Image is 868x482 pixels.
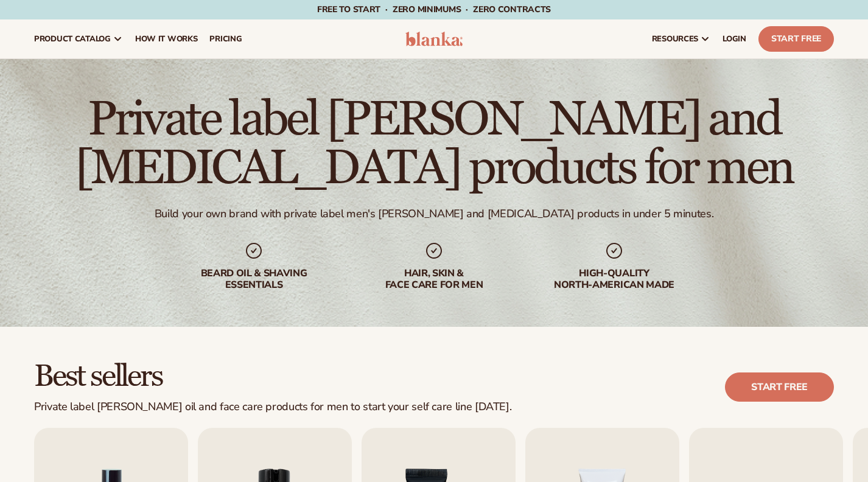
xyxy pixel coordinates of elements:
div: beard oil & shaving essentials [176,268,332,291]
div: hair, skin & face care for men [356,268,512,291]
div: Build your own brand with private label men's [PERSON_NAME] and [MEDICAL_DATA] products in under ... [155,207,713,221]
h2: Best sellers [34,361,511,393]
span: pricing [209,34,242,44]
a: Start Free [758,26,834,52]
span: LOGIN [723,34,746,44]
h1: Private label [PERSON_NAME] and [MEDICAL_DATA] products for men [34,95,834,192]
span: How It Works [135,34,198,44]
div: High-quality North-american made [536,268,692,291]
a: Start free [725,372,834,402]
a: pricing [203,19,248,58]
span: product catalog [34,34,111,44]
div: Private label [PERSON_NAME] oil and face care products for men to start your self care line [DATE]. [34,400,511,414]
a: product catalog [28,19,129,58]
span: resources [652,34,698,44]
img: logo [405,32,463,46]
a: resources [646,19,716,58]
span: Free to start · ZERO minimums · ZERO contracts [317,4,551,15]
a: How It Works [129,19,204,58]
a: LOGIN [716,19,752,58]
